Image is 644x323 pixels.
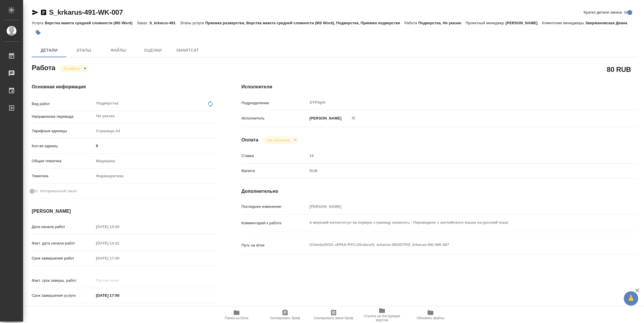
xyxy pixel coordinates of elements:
input: ✎ Введи что-нибудь [94,142,218,150]
button: Добавить тэг [32,26,44,39]
span: SmartCat [174,47,201,54]
div: Страница А4 [94,126,218,136]
p: Направление перевода [32,114,94,120]
p: Ставка [241,153,308,159]
p: Исполнитель [241,115,308,121]
button: Удалить исполнителя [347,112,360,124]
p: Последнее изменение [241,204,308,210]
h4: Исполнители [241,83,638,90]
p: Клиентские менеджеры [542,21,585,25]
input: Пустое поле [94,276,145,285]
p: Тематика [32,173,94,179]
span: Папка на Drive [225,316,248,320]
p: Верстка макета средней сложности (MS Word) [45,21,137,25]
p: Валюта [241,168,308,174]
span: Кратко детали заказа [584,10,622,15]
button: Обновить файлы [406,307,455,323]
p: Комментарий к работе [241,220,308,226]
textarea: в верхний колонтитул на первую страницу написать - Переведено с английского языка на русский язык [308,218,605,227]
div: Медицина [94,156,218,166]
p: Срок завершения услуги [32,293,94,298]
p: Вид работ [32,101,94,107]
button: Скопировать ссылку для ЯМессенджера [32,9,39,16]
p: Факт. срок заверш. работ [32,278,94,283]
h4: Основная информация [32,83,218,90]
a: S_krkarus-491-WK-007 [49,8,123,16]
p: Подразделение [241,100,308,106]
input: Пустое поле [308,202,605,211]
input: Пустое поле [94,239,145,247]
textarea: /Clients/ООО «КРКА-РУС»/Orders/S_krkarus-491/DTP/S_krkarus-491-WK-007 [308,240,605,250]
div: Фармацевтика [94,171,218,181]
p: Работа [404,21,418,25]
input: Пустое поле [94,223,145,231]
p: S_krkarus-491 [149,21,180,25]
span: Нотариальный заказ [40,188,77,194]
div: RUB [308,166,605,176]
p: Факт. дата начала работ [32,240,94,246]
button: Папка на Drive [212,307,261,323]
button: 🙏 [624,291,638,306]
span: Файлы [104,47,132,54]
p: Общая тематика [32,158,94,164]
div: В работе [263,136,298,144]
h2: 80 RUB [607,64,631,74]
h4: [PERSON_NAME] [32,208,218,215]
p: Путь на drive [241,242,308,248]
p: Заказ: [137,21,149,25]
button: Скопировать бриф [261,307,309,323]
h4: Дополнительно [241,188,638,195]
input: ✎ Введи что-нибудь [94,291,145,300]
button: Не оплачена [266,138,291,143]
span: Оценки [139,47,167,54]
h4: Оплата [241,137,259,143]
span: Этапы [70,47,98,54]
p: Подверстка, Не указан [418,21,466,25]
p: Услуга [32,21,45,25]
div: В работе [60,65,89,72]
h2: Работа [32,62,55,72]
button: В работе [63,66,82,71]
p: Проектный менеджер [466,21,506,25]
button: Ссылка на инструкции верстки [358,307,406,323]
span: 🙏 [626,292,636,305]
p: Срок завершения работ [32,255,94,261]
span: Скопировать бриф [270,316,300,320]
input: Пустое поле [308,152,605,160]
p: Этапы услуги [180,21,205,25]
span: Ссылка на инструкции верстки [361,314,403,322]
p: Кол-во единиц [32,143,94,149]
button: Скопировать ссылку [40,9,47,16]
span: Скопировать мини-бриф [314,316,353,320]
p: Приемка разверстки, Верстка макета средней сложности (MS Word), Подверстка, Приемка подверстки [205,21,404,25]
p: Дата начала работ [32,224,94,230]
p: [PERSON_NAME] [506,21,542,25]
p: [PERSON_NAME] [308,115,342,121]
p: Звержановская Диана [585,21,632,25]
span: Обновить файлы [417,316,445,320]
p: Тарифные единицы [32,128,94,134]
button: Скопировать мини-бриф [309,307,358,323]
input: Пустое поле [94,254,145,262]
span: Детали [35,47,63,54]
